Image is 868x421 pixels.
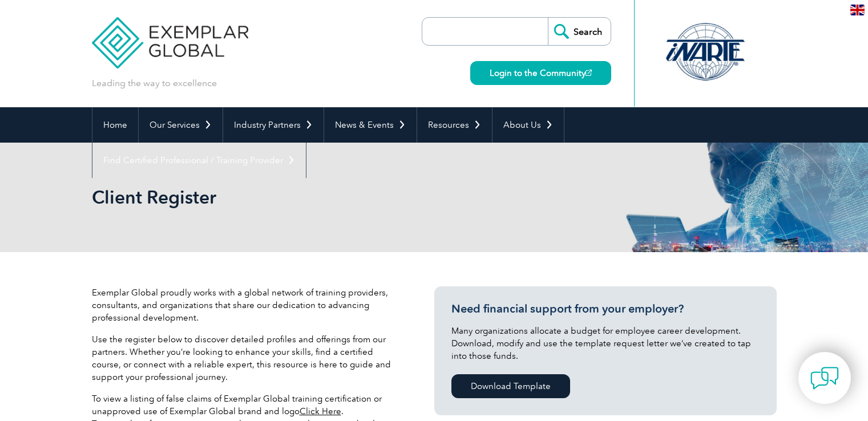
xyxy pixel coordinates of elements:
[451,374,570,398] a: Download Template
[586,70,592,76] img: open_square.png
[92,333,400,383] p: Use the register below to discover detailed profiles and offerings from our partners. Whether you...
[223,107,324,143] a: Industry Partners
[451,325,760,362] p: Many organizations allocate a budget for employee career development. Download, modify and use th...
[300,406,341,416] a: Click Here
[92,286,400,324] p: Exemplar Global proudly works with a global network of training providers, consultants, and organ...
[324,107,417,143] a: News & Events
[92,188,571,207] h2: Client Register
[92,143,306,178] a: Find Certified Professional / Training Provider
[92,77,217,90] p: Leading the way to excellence
[548,18,611,45] input: Search
[492,107,564,143] a: About Us
[850,5,865,15] img: en
[470,61,611,85] a: Login to the Community
[417,107,492,143] a: Resources
[810,364,839,392] img: contact-chat.png
[139,107,223,143] a: Our Services
[92,107,138,143] a: Home
[451,302,760,316] h3: Need financial support from your employer?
